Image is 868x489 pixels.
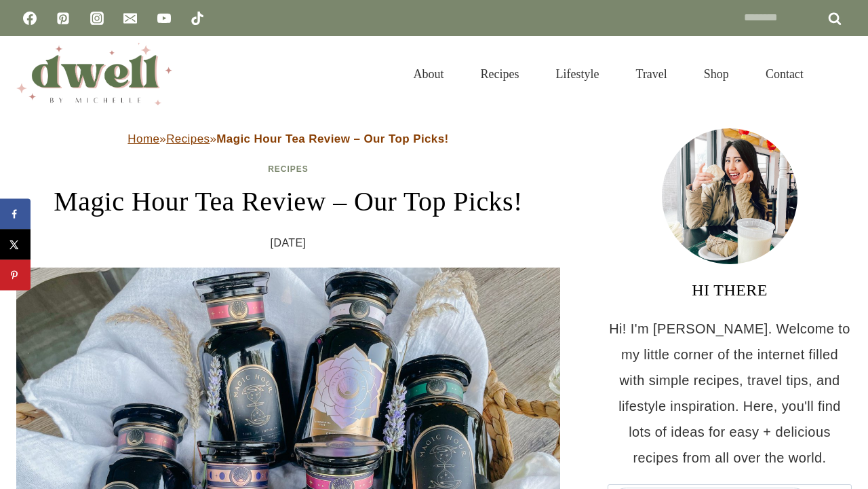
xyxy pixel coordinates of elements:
[16,181,560,222] h1: Magic Hour Tea Review – Our Top Picks!
[83,5,111,32] a: Instagram
[686,50,747,98] a: Shop
[271,233,307,253] time: [DATE]
[216,132,448,145] strong: Magic Hour Tea Review – Our Top Picks!
[608,278,852,302] h3: HI THERE
[184,5,211,32] a: TikTok
[127,132,159,145] a: Home
[127,132,448,145] span: » »
[462,50,538,98] a: Recipes
[117,5,144,32] a: Email
[151,5,178,32] a: YouTube
[829,62,852,86] button: View Search Form
[50,5,77,32] a: Pinterest
[16,5,43,32] a: Facebook
[538,50,618,98] a: Lifestyle
[618,50,686,98] a: Travel
[747,50,822,98] a: Contact
[166,132,210,145] a: Recipes
[395,50,462,98] a: About
[608,316,852,471] p: Hi! I'm [PERSON_NAME]. Welcome to my little corner of the internet filled with simple recipes, tr...
[268,164,309,174] a: Recipes
[16,43,172,105] img: DWELL by michelle
[395,50,822,98] nav: Primary Navigation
